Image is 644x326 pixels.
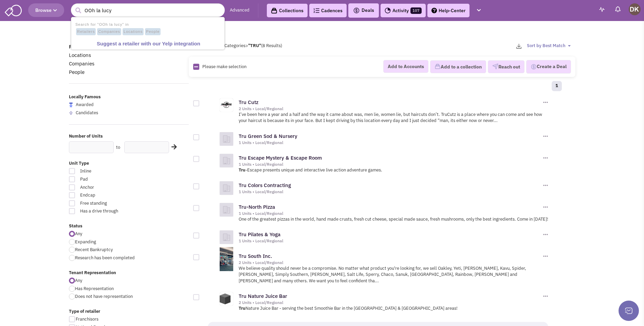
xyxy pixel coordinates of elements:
[69,270,189,276] label: Tenant Representation
[516,44,521,49] img: download-2-24.png
[353,6,360,15] img: icon-deals.svg
[72,20,224,36] li: Search for "OOh la lucy" in
[531,63,537,70] img: Deal-Dollar.png
[239,167,245,173] b: Tru
[75,278,82,283] span: Any
[97,28,121,36] span: Companies
[239,216,549,223] p: One of the greatest pizzas in the world, hand made crusts, fresh cut cheese, special made sauce, ...
[239,167,549,174] p: -Escape presents unique and interactive live action adventure games.
[430,60,486,73] button: Add to a collection
[76,176,151,183] span: Pad
[239,106,541,111] div: 2 Units • Local/Regional
[69,43,89,50] a: Retailers
[552,81,562,91] a: 1
[5,3,22,16] img: SmartAdmin
[239,133,297,139] a: Tru Green Sod & Nursery
[239,300,541,305] div: 2 Units • Local/Regional
[492,63,498,69] img: VectorPaper_Plane.png
[69,102,73,107] img: locallyfamous-largeicon.png
[75,293,133,299] span: Does not have representation
[69,133,189,140] label: Number of Units
[76,208,151,215] span: Has a drive through
[239,253,272,259] a: Tru South Inc.
[239,162,541,167] div: 1 Units • Local/Regional
[218,43,282,48] span: All Categories (8 Results)
[267,4,308,17] a: Collections
[76,316,98,322] span: Franchisors
[202,64,246,69] span: Please make selection
[69,94,189,100] label: Locally Famous
[239,111,549,124] p: I’ve been here a year and a half and the way it came about was, men lie, women lie, but haircuts ...
[309,4,347,17] a: Cadences
[76,184,151,191] span: Anchor
[145,28,161,36] span: People
[75,247,113,252] span: Recent Bankruptcy
[74,39,223,48] a: Suggest a retailer with our Yelp integration
[69,111,73,115] img: locallyfamous-upvote.png
[239,211,541,216] div: 1 Units • Local/Regional
[75,231,82,237] span: Any
[488,60,525,73] button: Reach out
[71,3,225,17] input: Search
[75,255,135,261] span: Research has been completed
[76,168,151,175] span: Inline
[431,8,437,13] img: help.png
[239,260,541,265] div: 2 Units • Local/Regional
[239,155,322,161] a: Tru Escape Mystery & Escape Room
[629,3,641,15] img: Donnie Keller
[239,231,280,238] a: Tru Pilates & Yoga
[76,110,98,116] span: Candidates
[76,28,96,36] span: Retailers
[69,69,85,75] a: People
[239,293,287,299] a: Tru Nature Juice Bar
[381,4,426,17] a: Activity107
[69,52,91,58] a: Locations
[69,308,189,315] label: Type of retailer
[239,238,541,244] div: 1 Units • Local/Regional
[193,64,199,70] img: Rectangle.png
[410,7,422,14] span: 107
[239,265,549,284] p: We believe quality should never be a compromise. No matter what product you're looking for, we se...
[239,140,541,145] div: 1 Units • Local/Regional
[76,192,151,199] span: Endcap
[97,41,200,46] b: Suggest a retailer with our Yelp integration
[385,7,391,14] img: Activity.png
[75,286,114,291] span: Has Representation
[239,305,245,311] b: Tru
[526,60,571,74] button: Create a Deal
[313,8,319,13] img: Cadences_logo.png
[435,63,441,69] img: icon-collection-lavender.png
[353,7,374,13] span: Deals
[239,305,549,312] p: Nature Juice Bar - serving the best Smoothie Bar in the [GEOGRAPHIC_DATA] & [GEOGRAPHIC_DATA] areas!
[239,182,291,188] a: Tru Colors Contracting
[69,223,189,229] label: Status
[123,28,144,36] span: Locations
[116,144,120,151] label: to
[245,43,248,48] span: >
[239,99,258,105] a: Tru Cutz
[35,7,57,13] span: Browse
[239,189,541,195] div: 1 Units • Local/Regional
[167,143,178,151] div: Search Nearby
[28,3,64,17] button: Browse
[383,60,428,73] button: Add to Accounts
[76,200,151,207] span: Free standing
[239,204,275,210] a: Tru-North Pizza
[76,102,94,107] span: Awarded
[248,43,261,48] b: "TRU"
[351,6,376,15] button: Deals
[75,239,96,245] span: Expanding
[69,160,189,167] label: Unit Type
[69,60,94,67] a: Companies
[230,7,250,14] a: Advanced
[427,4,470,17] a: Help-Center
[271,7,277,14] img: icon-collection-lavender-black.svg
